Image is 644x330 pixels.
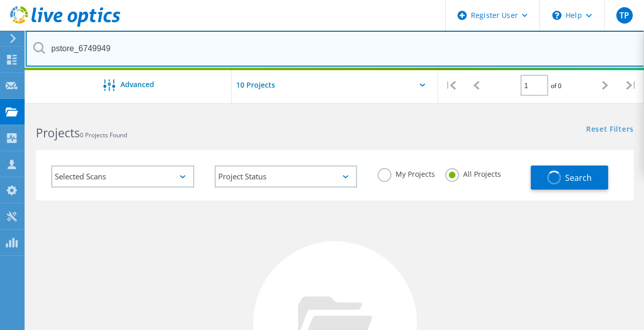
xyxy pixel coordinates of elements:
a: Reset Filters [586,126,634,134]
a: Live Optics Dashboard [10,22,120,29]
span: of 0 [551,81,562,90]
div: | [438,67,464,104]
span: TP [619,11,629,19]
button: Search [531,166,608,190]
b: Projects [36,125,80,141]
div: Project Status [215,166,358,188]
span: Advanced [120,81,154,88]
div: Selected Scans [51,166,194,188]
label: My Projects [378,168,435,178]
span: 0 Projects Found [80,131,127,139]
span: Search [565,172,592,183]
svg: \n [552,11,562,20]
div: | [618,67,644,104]
label: All Projects [445,168,501,178]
